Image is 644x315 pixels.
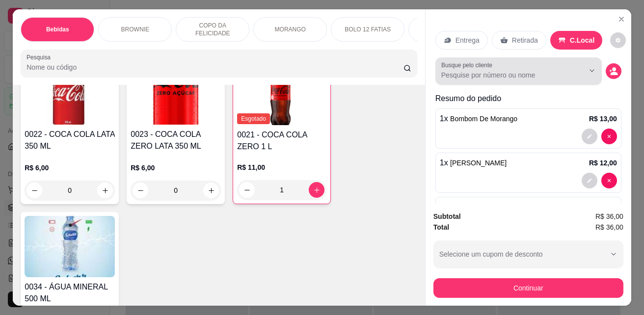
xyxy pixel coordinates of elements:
p: R$ 12,00 [589,158,617,168]
h4: 0023 - COCA COLA ZERO LATA 350 ML [131,129,221,152]
input: Busque pelo cliente [441,70,568,80]
p: R$ 11,00 [589,202,617,212]
p: Entrega [456,35,480,45]
span: R$ 36,00 [595,211,623,222]
button: Close [614,11,629,27]
p: R$ 11,00 [237,162,326,172]
button: decrease-product-quantity [582,129,597,144]
label: Busque pelo cliente [441,61,496,69]
input: Pesquisa [27,62,403,72]
p: R$ 6,00 [25,163,115,173]
h4: 0034 - ÁGUA MINERAL 500 ML [25,281,115,305]
p: Bebidas [46,26,69,33]
p: 1 x [440,157,507,169]
h4: 0022 - COCA COLA LATA 350 ML [25,129,115,152]
button: Selecione um cupom de desconto [433,240,623,268]
img: product-image [131,63,221,125]
button: decrease-product-quantity [606,63,621,79]
button: Show suggestions [584,63,600,79]
img: product-image [237,64,326,125]
button: decrease-product-quantity [133,183,148,198]
span: Esgotado [237,113,270,124]
p: Retirada [512,35,538,45]
span: Bombom De Morango [450,115,517,123]
p: Resumo do pedido [435,93,621,105]
button: Continuar [433,278,623,298]
button: decrease-product-quantity [582,173,597,188]
p: 1 x [440,113,517,125]
p: 1 x [440,201,522,213]
img: product-image [25,216,115,277]
img: product-image [25,63,115,125]
p: MORANGO [275,26,306,33]
h4: 0021 - COCA COLA ZERO 1 L [237,129,326,153]
p: C.Local [570,35,595,45]
p: BROWNIE [121,26,149,33]
span: R$ 36,00 [595,222,623,233]
button: decrease-product-quantity [27,183,42,198]
button: decrease-product-quantity [601,173,617,188]
button: increase-product-quantity [309,182,324,198]
p: BOLO 12 FATIAS [345,26,391,33]
p: R$ 13,00 [589,114,617,124]
strong: Subtotal [433,212,461,220]
p: R$ 6,00 [131,163,221,173]
button: decrease-product-quantity [610,32,626,48]
strong: Total [433,223,449,231]
button: increase-product-quantity [97,183,113,198]
label: Pesquisa [27,53,54,61]
button: decrease-product-quantity [601,129,617,144]
button: decrease-product-quantity [239,182,255,198]
span: [PERSON_NAME] [450,159,507,167]
p: COPO DA FELICIDADE [184,22,241,37]
button: increase-product-quantity [203,183,219,198]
